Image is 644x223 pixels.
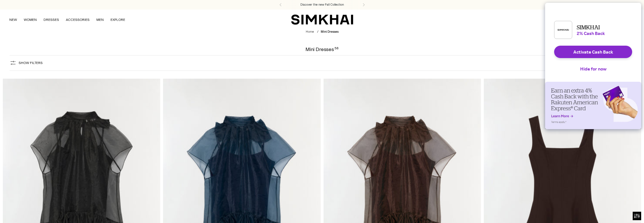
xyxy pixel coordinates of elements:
span: Show Filters [19,61,43,65]
span: Mini Dresses [321,30,339,34]
a: Discover the new Fall Collection [300,3,344,7]
a: DRESSES [44,14,59,26]
a: Home [306,30,314,34]
div: / [317,30,318,34]
a: SIMKHAI [291,14,353,25]
div: 58 [335,47,339,52]
a: ACCESSORIES [66,14,90,26]
a: EXPLORE [110,14,125,26]
button: Show Filters [10,58,43,67]
a: MEN [96,14,104,26]
a: WOMEN [24,14,37,26]
nav: breadcrumbs [306,30,339,34]
h1: Mini Dresses [305,47,339,52]
a: NEW [9,14,17,26]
